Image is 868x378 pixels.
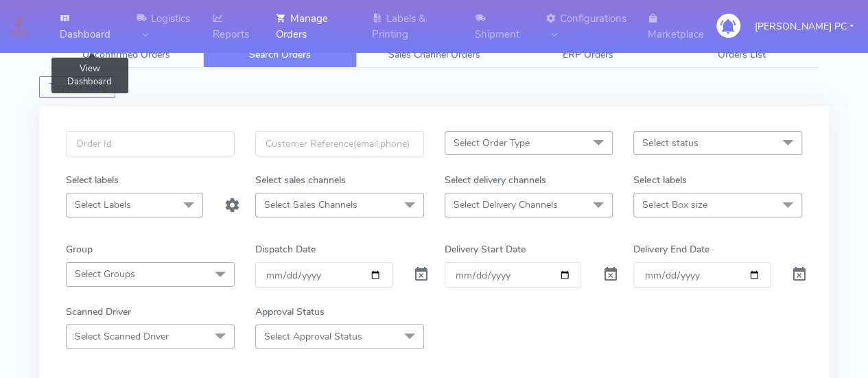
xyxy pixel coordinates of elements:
span: Search Orders [249,48,311,61]
label: Select sales channels [255,173,346,187]
label: Select labels [66,173,119,187]
button: Toggle Filters [39,76,115,98]
span: Select Groups [75,268,135,281]
label: Select labels [633,173,686,187]
span: Select Sales Channels [264,198,357,211]
button: [PERSON_NAME] PC [744,12,864,40]
span: Select Scanned Driver [75,330,169,343]
label: Dispatch Date [255,242,316,257]
label: Delivery Start Date [445,242,526,257]
span: Select Order Type [454,137,530,150]
label: Scanned Driver [66,305,131,319]
span: Select Box size [642,198,707,211]
label: Group [66,242,93,257]
span: Select status [642,137,698,150]
span: Unconfirmed Orders [82,48,170,61]
label: Select delivery channels [445,173,546,187]
span: Select Delivery Channels [454,198,558,211]
label: Approval Status [255,305,325,319]
input: Order Id [66,131,235,156]
span: Sales Channel Orders [388,48,480,61]
span: Select Labels [75,198,131,211]
span: Select Approval Status [264,330,362,343]
span: Orders List [718,48,766,61]
label: Delivery End Date [633,242,709,257]
input: Customer Reference(email,phone) [255,131,424,156]
ul: Tabs [49,41,819,68]
span: ERP Orders [563,48,613,61]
